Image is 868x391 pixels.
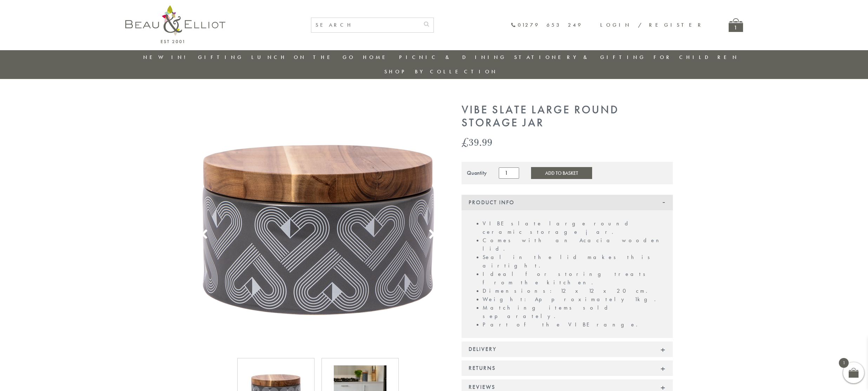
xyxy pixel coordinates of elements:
bdi: 39.99 [462,135,492,149]
li: VIBE slate large round ceramic storage jar. [483,219,666,236]
a: 1 [729,18,743,32]
img: logo [125,5,225,43]
a: 01279 653 249 [511,22,583,28]
a: Lunch On The Go [251,54,355,61]
a: For Children [654,54,739,61]
span: £ [462,135,469,149]
li: Seal in the lid makes this airtight. [483,253,666,270]
li: Ideal for storing treats from the kitchen. [483,270,666,287]
button: Add to Basket [531,167,592,179]
h1: Vibe Slate Large Round Storage Jar [462,104,673,130]
a: Stationery & Gifting [514,54,646,61]
a: New in! [143,54,190,61]
span: 1 [839,358,849,368]
div: Quantity [467,170,487,176]
li: Weight: Approximately 1kg. [483,295,666,304]
input: SEARCH [311,18,419,32]
a: Gifting [198,54,244,61]
li: Dimensions: 12 x 12 x 20 cm. [483,287,666,295]
a: Shop by collection [384,68,498,75]
img: VIBE Slate Large Round Storage Jar [196,104,441,349]
div: Delivery [462,342,673,357]
input: Product quantity [499,167,519,179]
li: Comes with an Acacia wooden lid. [483,236,666,253]
li: Part of the VIBE range. [483,320,666,329]
li: Matching items sold separately. [483,304,666,320]
div: Returns [462,360,673,376]
a: Home [363,54,391,61]
div: Product Info [462,195,673,210]
a: Login / Register [600,21,704,28]
a: Picnic & Dining [399,54,506,61]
